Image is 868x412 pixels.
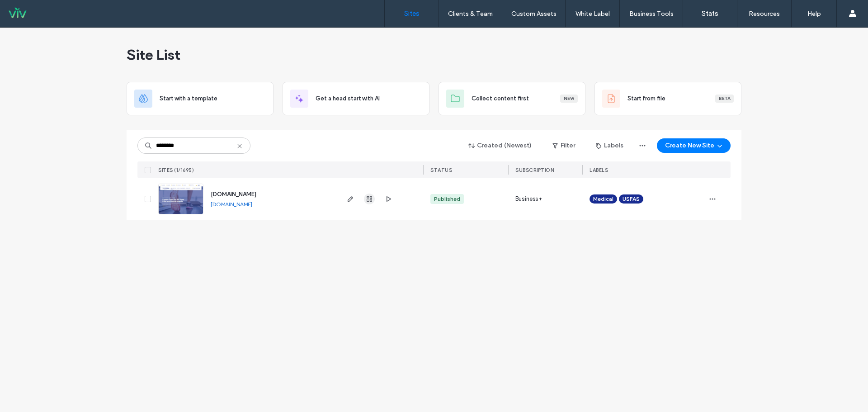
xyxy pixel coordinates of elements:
span: STATUS [430,167,452,173]
div: Published [434,195,460,203]
label: Clients & Team [448,10,493,18]
span: Start with a template [160,94,217,103]
span: SUBSCRIPTION [515,167,554,173]
div: Start from fileBeta [594,82,741,115]
a: [DOMAIN_NAME] [211,201,252,208]
span: Business+ [515,194,542,204]
div: Beta [715,95,734,103]
button: Labels [588,138,632,153]
label: Resources [749,10,780,18]
span: Help [20,6,39,14]
span: USFAS [623,195,640,203]
div: Collect content firstNew [439,82,585,115]
label: Custom Assets [511,10,557,18]
span: Get a head start with AI [316,94,380,103]
span: LABELS [590,167,608,173]
span: Site List [127,46,180,64]
label: Help [807,10,821,18]
span: Medical [593,195,613,203]
button: Filter [543,138,584,153]
div: New [560,95,578,103]
label: White Label [576,10,610,18]
div: Get a head start with AI [283,82,429,115]
label: Stats [702,9,718,18]
button: Created (Newest) [461,138,540,153]
span: Collect content first [472,94,529,103]
a: [DOMAIN_NAME] [211,191,256,198]
span: SITES (1/1695) [158,167,194,173]
button: Create New Site [657,138,731,153]
label: Business Tools [629,10,674,18]
div: Start with a template [127,82,274,115]
label: Sites [404,9,420,18]
span: Start from file [627,94,665,103]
